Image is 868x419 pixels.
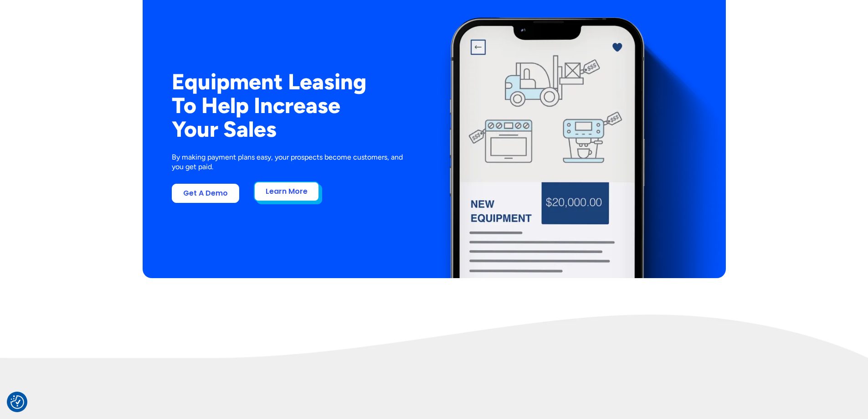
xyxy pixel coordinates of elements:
a: Get A Demo [172,184,239,203]
p: By making payment plans easy, your prospects become customers, and you get paid. [172,153,416,172]
h2: Equipment Leasing To Help Increase Your Sales [172,70,390,141]
button: Consent Preferences [10,395,24,409]
a: Learn More [254,181,319,202]
img: Revisit consent button [10,395,24,409]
